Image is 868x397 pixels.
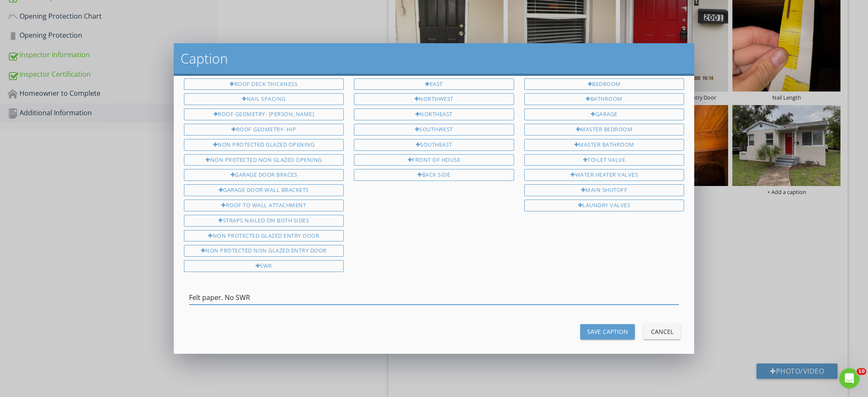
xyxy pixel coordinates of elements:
div: Non protected non glazed opening [184,154,344,166]
input: Enter a caption [189,291,679,305]
div: Straps nailed on both sides [184,215,344,227]
h2: Caption [181,50,688,67]
div: Non Protected Glazed Entry Door [184,230,344,242]
div: Roof Geometry- [PERSON_NAME] [184,108,344,120]
div: Master Bedroom [524,124,684,136]
div: Toilet Valve [524,154,684,166]
div: Roof Deck Thickness [184,78,344,90]
div: Water Heater Valves [524,169,684,181]
div: Garage Door Braces [184,169,344,181]
div: Southeast [354,139,514,151]
div: Cancel [650,327,674,336]
div: Nail Spacing [184,93,344,105]
div: Main Shutoff [524,184,684,196]
div: back side [354,169,514,181]
div: Bathroom [524,93,684,105]
div: Front of house [354,154,514,166]
iframe: Intercom live chat [839,368,860,389]
div: Northwest [354,93,514,105]
button: Cancel [643,324,681,339]
div: Bedroom [524,78,684,90]
div: Southwest [354,124,514,136]
div: Non Protected Non Glazed Entry Door [184,245,344,257]
div: Garage Door wall brackets [184,184,344,196]
div: Non protected glazed opening [184,139,344,151]
div: Master Bathroom [524,139,684,151]
button: Save Caption [580,324,635,339]
div: Roof to Wall attachment [184,200,344,211]
div: Roof Geometry- Hip [184,124,344,136]
div: SWR [184,260,344,272]
span: 10 [857,368,866,375]
div: East [354,78,514,90]
div: Laundry Valves [524,200,684,211]
div: Save Caption [587,327,628,336]
div: Garage [524,108,684,120]
div: Northeast [354,108,514,120]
